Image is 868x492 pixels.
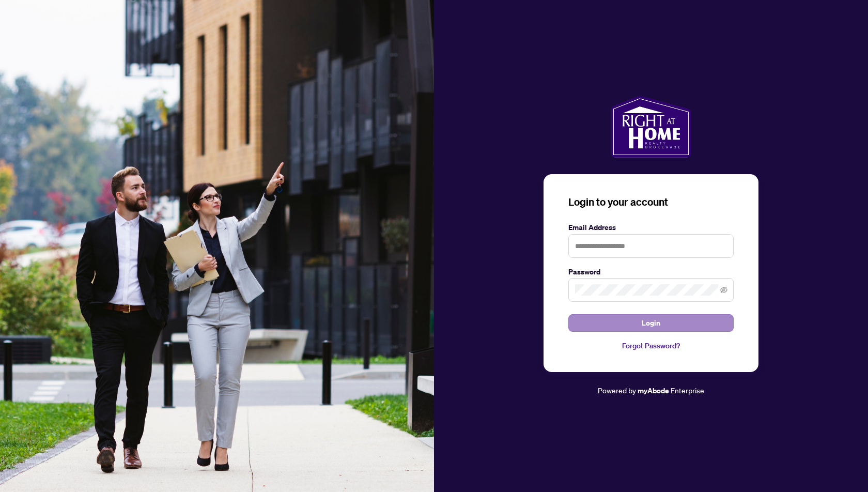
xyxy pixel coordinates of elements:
h3: Login to your account [568,195,734,209]
label: Password [568,266,734,278]
a: myAbode [638,385,669,396]
img: ma-logo [611,96,691,158]
button: Login [568,314,734,332]
a: Forgot Password? [568,340,734,351]
label: Email Address [568,222,734,233]
span: Powered by [598,386,636,395]
span: Login [642,315,660,331]
span: Enterprise [671,386,704,395]
span: eye-invisible [720,286,727,294]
